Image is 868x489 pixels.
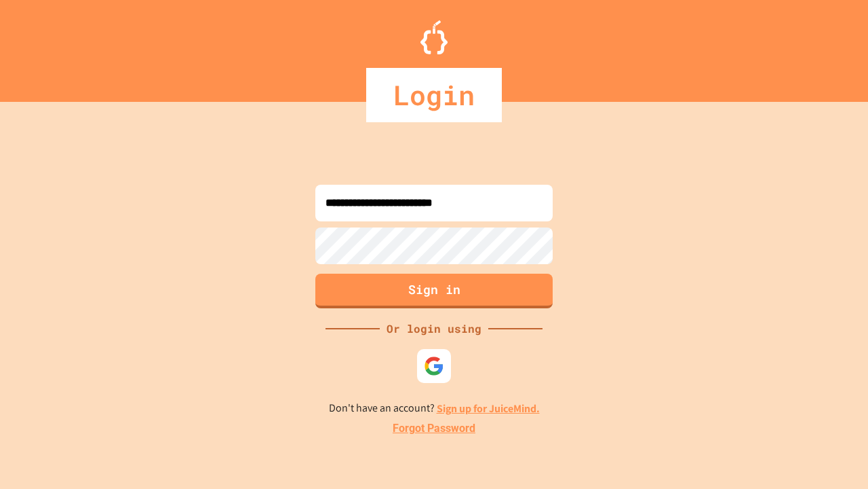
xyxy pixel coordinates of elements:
div: Or login using [380,321,488,337]
iframe: chat widget [811,435,854,475]
img: google-icon.svg [424,356,444,376]
div: Login [366,68,502,122]
iframe: chat widget [755,376,854,433]
button: Sign in [315,274,553,308]
p: Don't have an account? [329,400,540,417]
a: Sign up for JuiceMind. [437,401,540,416]
a: Forgot Password [393,420,475,437]
img: Logo.svg [420,20,448,54]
